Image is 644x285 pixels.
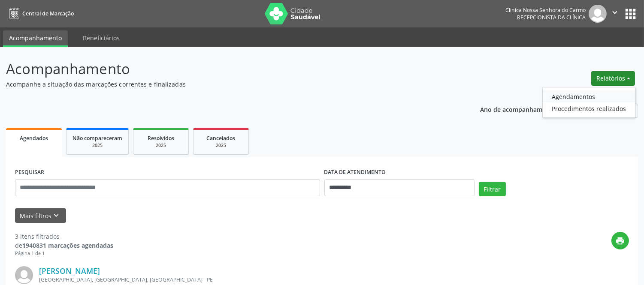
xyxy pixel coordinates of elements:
button: Filtrar [479,182,506,196]
span: Central de Marcação [22,10,74,17]
button: Mais filtroskeyboard_arrow_down [15,208,66,223]
a: Agendamentos [543,90,635,102]
a: Acompanhamento [3,30,68,47]
span: Agendados [20,135,48,142]
div: 2025 [73,142,122,149]
div: 3 itens filtrados [15,232,113,241]
a: [PERSON_NAME] [39,266,100,276]
button: Relatórios [591,71,635,86]
span: Resolvidos [148,135,174,142]
div: Clinica Nossa Senhora do Carmo [505,6,586,14]
button: apps [623,6,638,21]
span: Não compareceram [73,135,122,142]
button: print [611,232,629,249]
i: keyboard_arrow_down [52,211,61,220]
p: Acompanhamento [6,58,448,80]
strong: 1940831 marcações agendadas [22,241,113,249]
div: [GEOGRAPHIC_DATA], [GEOGRAPHIC_DATA], [GEOGRAPHIC_DATA] - PE [39,276,500,283]
a: Procedimentos realizados [543,102,635,114]
div: 2025 [200,142,242,149]
img: img [15,266,33,284]
i:  [610,8,620,17]
p: Acompanhe a situação das marcações correntes e finalizadas [6,80,448,89]
a: Central de Marcação [6,6,74,21]
button:  [607,5,623,23]
i: print [616,236,625,246]
img: img [589,5,607,23]
label: DATA DE ATENDIMENTO [324,166,386,179]
p: Ano de acompanhamento [480,104,556,114]
ul: Relatórios [542,87,635,118]
div: Página 1 de 1 [15,250,113,257]
a: Beneficiários [77,30,126,45]
span: Cancelados [207,135,236,142]
div: 2025 [139,142,182,149]
div: de [15,241,113,250]
span: Recepcionista da clínica [517,14,586,21]
label: PESQUISAR [15,166,44,179]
